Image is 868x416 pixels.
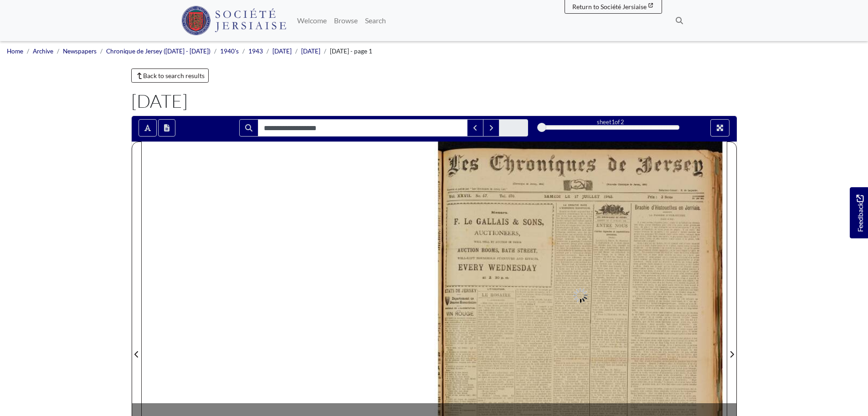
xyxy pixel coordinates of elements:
[710,119,729,137] button: Full screen mode
[854,195,865,232] span: Feedback
[467,119,483,137] button: Previous Match
[272,47,292,55] a: [DATE]
[572,3,647,11] span: Return to Société Jersiaise
[131,68,209,83] a: Back to search results
[258,119,467,137] input: Search for
[33,47,53,55] a: Archive
[330,11,361,30] a: Browse
[239,119,258,137] button: Search
[131,90,737,112] h1: [DATE]
[542,118,679,126] div: sheet of 2
[139,119,157,137] button: Toggle text selection (Alt+T)
[158,119,175,137] button: Open transcription window
[220,47,239,55] a: 1940's
[330,47,372,55] span: [DATE] - page 1
[483,119,499,137] button: Next Match
[361,11,390,30] a: Search
[7,47,23,55] a: Home
[63,47,97,55] a: Newspapers
[611,118,615,126] span: 1
[181,6,287,35] img: Société Jersiaise
[106,47,211,55] a: Chronique de Jersey ([DATE] - [DATE])
[181,4,287,37] a: Société Jersiaise logo
[248,47,263,55] a: 1943
[301,47,320,55] a: [DATE]
[850,187,868,238] a: Would you like to provide feedback?
[293,11,330,30] a: Welcome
